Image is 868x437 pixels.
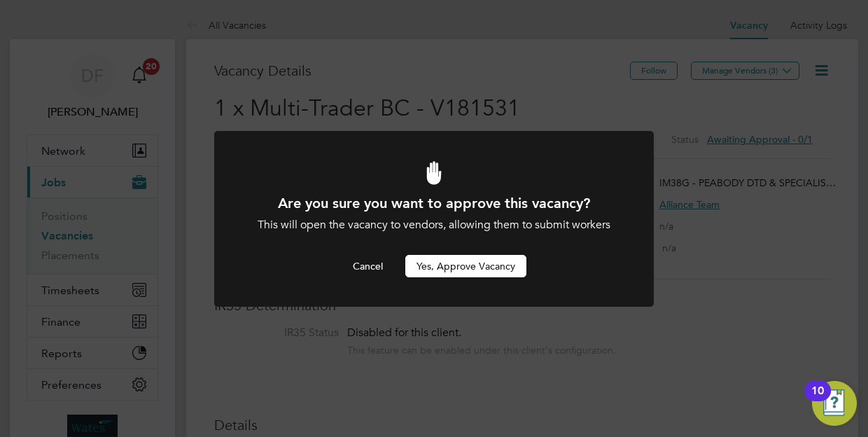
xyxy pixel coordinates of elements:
[812,381,857,426] button: Open Resource Center, 10 new notifications
[342,255,394,277] button: Cancel
[811,391,824,409] div: 10
[258,218,610,232] span: This will open the vacancy to vendors, allowing them to submit workers
[252,194,616,212] h1: Are you sure you want to approve this vacancy?
[405,255,526,277] button: Yes, Approve Vacancy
